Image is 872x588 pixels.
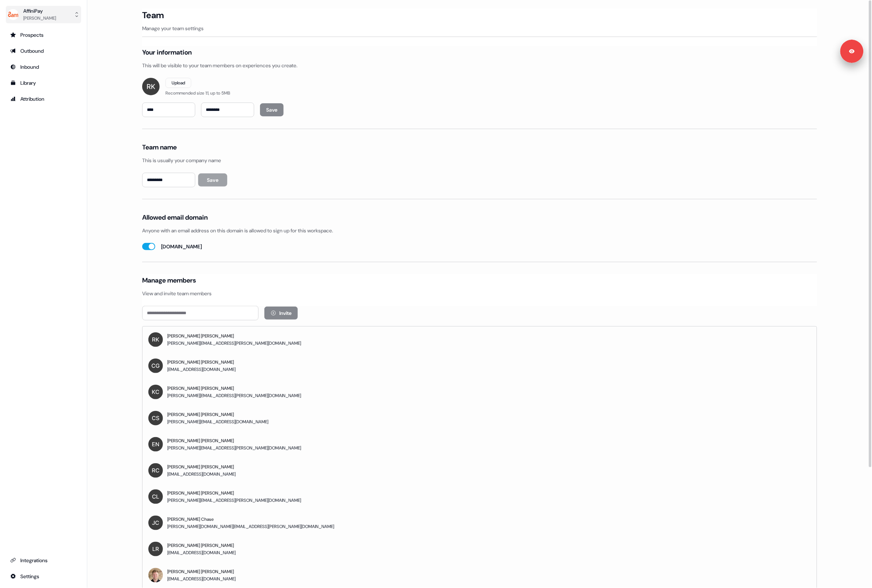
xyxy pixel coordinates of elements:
[167,332,301,340] p: [PERSON_NAME] [PERSON_NAME]
[148,359,163,373] img: eyJ0eXBlIjoiZGVmYXVsdCIsImlpZCI6Imluc18yaGVBMVVRZjRQc2N1MmlmVlRXbFdBYThUOUsiLCJyaWQiOiJ1c2VyXzMwc...
[167,385,301,392] p: [PERSON_NAME] [PERSON_NAME]
[23,15,56,22] div: [PERSON_NAME]
[142,62,817,69] p: This will be visible to your team members on experiences you create.
[142,78,160,95] img: eyJ0eXBlIjoiZGVmYXVsdCIsImlpZCI6Imluc18yaGVBMVVRZjRQc2N1MmlmVlRXbFdBYThUOUsiLCJyaWQiOiJ1c2VyXzMyQ...
[6,6,81,23] button: AffiniPay[PERSON_NAME]
[148,385,163,399] img: eyJ0eXBlIjoiZGVmYXVsdCIsImlpZCI6Imluc18yaGVBMVVRZjRQc2N1MmlmVlRXbFdBYThUOUsiLCJyaWQiOiJ1c2VyXzJ2V...
[148,437,163,452] img: eyJ0eXBlIjoiZGVmYXVsdCIsImlpZCI6Imluc18yaGVBMVVRZjRQc2N1MmlmVlRXbFdBYThUOUsiLCJyaWQiOiJ1c2VyXzJ1V...
[167,575,236,583] p: [EMAIL_ADDRESS][DOMAIN_NAME]
[165,78,191,88] button: Upload
[198,173,227,187] button: Save
[142,213,208,222] h4: Allowed email domain
[167,471,236,478] p: [EMAIL_ADDRESS][DOMAIN_NAME]
[167,411,268,418] p: [PERSON_NAME] [PERSON_NAME]
[10,95,77,103] div: Attribution
[10,63,77,71] div: Inbound
[167,359,236,366] p: [PERSON_NAME] [PERSON_NAME]
[148,411,163,425] img: eyJ0eXBlIjoiZGVmYXVsdCIsImlpZCI6Imluc18yaGVBMVVRZjRQc2N1MmlmVlRXbFdBYThUOUsiLCJyaWQiOiJ1c2VyXzJ1V...
[10,557,77,564] div: Integrations
[167,516,334,523] p: [PERSON_NAME] Chase
[148,332,163,347] img: eyJ0eXBlIjoiZGVmYXVsdCIsImlpZCI6Imluc18yaGVBMVVRZjRQc2N1MmlmVlRXbFdBYThUOUsiLCJyaWQiOiJ1c2VyXzMyQ...
[142,157,817,164] p: This is usually your company name
[6,555,81,566] a: Go to integrations
[10,31,77,39] div: Prospects
[142,25,817,32] p: Manage your team settings
[148,568,163,583] img: eyJ0eXBlIjoicHJveHkiLCJzcmMiOiJodHRwczovL2ltYWdlcy5jbGVyay5kZXYvb2F1dGhfZ29vZ2xlL2ltZ18ycVJ3ZGtWZ...
[23,7,56,15] div: AffiniPay
[167,444,301,452] p: [PERSON_NAME][EMAIL_ADDRESS][PERSON_NAME][DOMAIN_NAME]
[148,489,163,504] img: eyJ0eXBlIjoiZGVmYXVsdCIsImlpZCI6Imluc18yaGVBMVVRZjRQc2N1MmlmVlRXbFdBYThUOUsiLCJyaWQiOiJ1c2VyXzJ0e...
[167,340,301,347] p: [PERSON_NAME][EMAIL_ADDRESS][PERSON_NAME][DOMAIN_NAME]
[6,45,81,57] a: Go to outbound experience
[167,437,301,444] p: [PERSON_NAME] [PERSON_NAME]
[148,463,163,478] img: eyJ0eXBlIjoiZGVmYXVsdCIsImlpZCI6Imluc18yaGVBMVVRZjRQc2N1MmlmVlRXbFdBYThUOUsiLCJyaWQiOiJ1c2VyXzJ1M...
[167,418,268,425] p: [PERSON_NAME][EMAIL_ADDRESS][DOMAIN_NAME]
[142,227,817,234] p: Anyone with an email address on this domain is allowed to sign up for this workspace.
[10,573,77,580] div: Settings
[6,61,81,73] a: Go to Inbound
[167,392,301,399] p: [PERSON_NAME][EMAIL_ADDRESS][PERSON_NAME][DOMAIN_NAME]
[167,568,236,575] p: [PERSON_NAME] [PERSON_NAME]
[142,48,192,57] h4: Your information
[167,463,236,471] p: [PERSON_NAME] [PERSON_NAME]
[6,93,81,105] a: Go to attribution
[10,47,77,55] div: Outbound
[167,497,301,504] p: [PERSON_NAME][EMAIL_ADDRESS][PERSON_NAME][DOMAIN_NAME]
[167,523,334,530] p: [PERSON_NAME][DOMAIN_NAME][EMAIL_ADDRESS][PERSON_NAME][DOMAIN_NAME]
[165,89,230,97] div: Recommended size 1:1, up to 5MB
[167,542,236,549] p: [PERSON_NAME] [PERSON_NAME]
[167,489,301,497] p: [PERSON_NAME] [PERSON_NAME]
[6,29,81,41] a: Go to prospects
[10,79,77,87] div: Library
[142,143,177,152] h4: Team name
[161,243,202,250] label: [DOMAIN_NAME]
[6,77,81,89] a: Go to templates
[167,549,236,556] p: [EMAIL_ADDRESS][DOMAIN_NAME]
[142,290,817,297] p: View and invite team members
[142,276,196,285] h4: Manage members
[6,571,81,582] a: Go to integrations
[148,516,163,530] img: eyJ0eXBlIjoiZGVmYXVsdCIsImlpZCI6Imluc18yaGVBMVVRZjRQc2N1MmlmVlRXbFdBYThUOUsiLCJyaWQiOiJ1c2VyXzJ0e...
[167,366,236,373] p: [EMAIL_ADDRESS][DOMAIN_NAME]
[148,542,163,556] img: eyJ0eXBlIjoiZGVmYXVsdCIsImlpZCI6Imluc18yaGVBMVVRZjRQc2N1MmlmVlRXbFdBYThUOUsiLCJyaWQiOiJ1c2VyXzJ0e...
[142,10,164,21] h3: Team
